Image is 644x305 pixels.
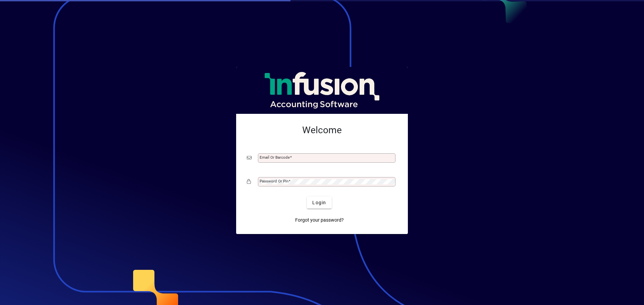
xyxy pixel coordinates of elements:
[307,197,331,209] button: Login
[312,199,326,206] span: Login
[260,155,290,160] mat-label: Email or Barcode
[292,214,346,226] a: Forgot your password?
[247,125,397,136] h2: Welcome
[295,217,344,224] span: Forgot your password?
[260,179,288,183] mat-label: Password or Pin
